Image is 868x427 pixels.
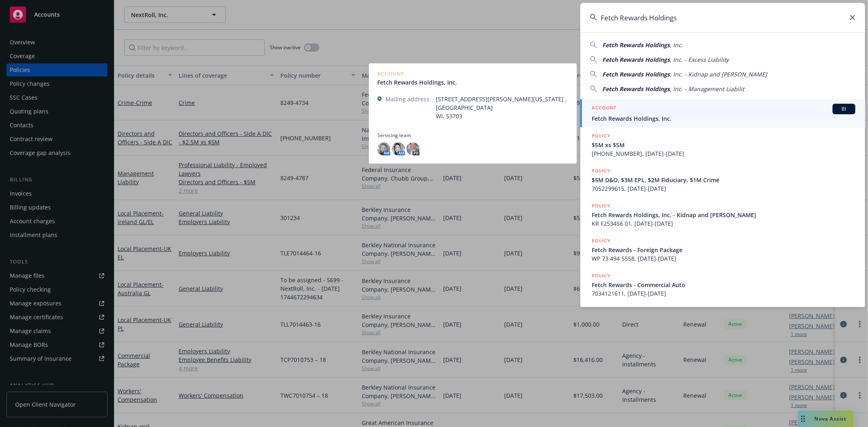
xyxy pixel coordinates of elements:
span: [PHONE_NUMBER], [DATE]-[DATE] [592,149,855,158]
span: Fetch Rewards - Commercial Auto [592,281,855,289]
a: POLICYFetch Rewards - Commercial Auto7034121611, [DATE]-[DATE] [580,267,865,302]
h5: POLICY [592,272,610,280]
a: POLICY$5M D&O, $3M EPL, $2M Fiduciary, $1M Crime7052299615, [DATE]-[DATE] [580,162,865,197]
input: Search... [580,3,865,32]
span: , Inc. - Kidnap and [PERSON_NAME] [670,70,767,78]
span: Fetch Rewards Holdings [602,56,670,63]
span: Fetch Rewards Holdings [602,85,670,93]
span: , Inc. - Management Liabilit [670,85,744,93]
span: Fetch Rewards Holdings, Inc. [592,114,855,123]
span: Fetch Rewards Holdings [602,41,670,49]
span: $5M D&O, $3M EPL, $2M Fiduciary, $1M Crime [592,176,855,184]
span: KR F253456 01, [DATE]-[DATE] [592,219,855,228]
span: Fetch Rewards Holdings, Inc. - Kidnap and [PERSON_NAME] [592,211,855,219]
span: , Inc. - Excess Liability [670,56,729,63]
h5: POLICY [592,202,610,210]
a: POLICY$5M xs $5M[PHONE_NUMBER], [DATE]-[DATE] [580,127,865,162]
h5: POLICY [592,132,610,140]
span: , Inc. [670,41,683,49]
span: BI [836,105,852,113]
span: 7052299615, [DATE]-[DATE] [592,184,855,193]
a: POLICYFetch Rewards - Foreign PackageWP 73 494 5558, [DATE]-[DATE] [580,232,865,267]
span: WP 73 494 5558, [DATE]-[DATE] [592,254,855,263]
span: Fetch Rewards Holdings [602,70,670,78]
h5: ACCOUNT [592,104,617,113]
span: Fetch Rewards - Foreign Package [592,246,855,254]
span: 7034121611, [DATE]-[DATE] [592,289,855,298]
span: $5M xs $5M [592,141,855,149]
a: ACCOUNTBIFetch Rewards Holdings, Inc. [580,99,865,127]
h5: POLICY [592,167,610,175]
a: POLICYFetch Rewards Holdings, Inc. - Kidnap and [PERSON_NAME]KR F253456 01, [DATE]-[DATE] [580,197,865,232]
h5: POLICY [592,237,610,245]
